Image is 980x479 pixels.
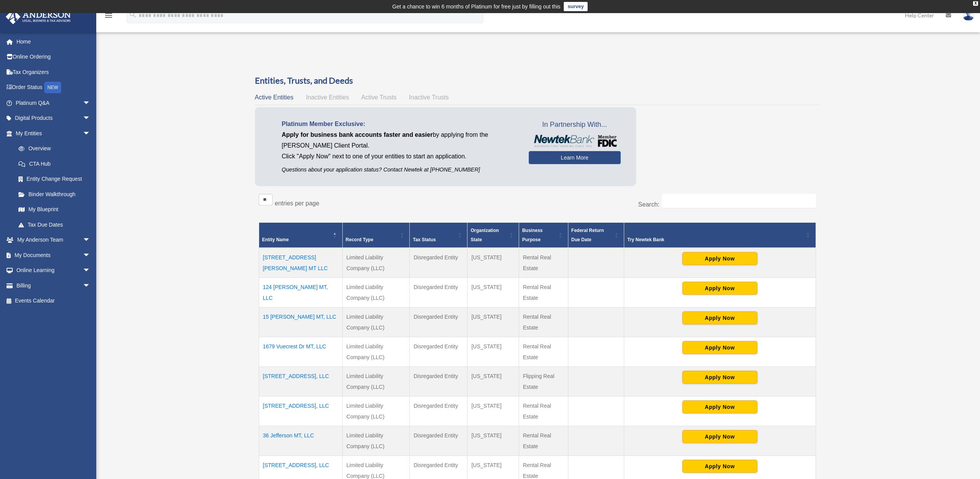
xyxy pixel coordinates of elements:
[255,94,293,101] span: Active Entities
[259,426,342,455] td: 36 Jefferson MT, LLC
[129,10,137,19] i: search
[83,126,98,141] span: arrow_drop_down
[83,278,98,294] span: arrow_drop_down
[410,366,467,396] td: Disregarded Entity
[638,201,659,208] label: Search:
[11,141,94,156] a: Overview
[410,337,467,366] td: Disregarded Entity
[342,248,410,278] td: Limited Liability Company (LLC)
[410,222,467,248] th: Tax Status: Activate to sort
[11,217,98,232] a: Tax Due Dates
[519,337,568,366] td: Rental Real Estate
[682,430,757,443] button: Apply Now
[3,9,73,24] img: Anderson Advisors Platinum Portal
[571,228,604,242] span: Federal Return Due Date
[5,34,102,49] a: Home
[282,119,517,129] p: Platinum Member Exclusive:
[83,263,98,279] span: arrow_drop_down
[973,1,978,6] div: close
[259,366,342,396] td: [STREET_ADDRESS], LLC
[682,460,757,473] button: Apply Now
[467,248,519,278] td: [US_STATE]
[392,2,561,11] div: Get a chance to win 6 months of Platinum for free just by filling out this
[361,94,397,101] span: Active Trusts
[5,293,102,309] a: Events Calendar
[342,337,410,366] td: Limited Liability Company (LLC)
[342,426,410,455] td: Limited Liability Company (LLC)
[467,222,519,248] th: Organization State: Activate to sort
[262,237,289,242] span: Entity Name
[627,235,804,244] div: Try Newtek Bank
[467,366,519,396] td: [US_STATE]
[568,222,624,248] th: Federal Return Due Date: Activate to sort
[533,135,617,147] img: NewtekBankLogoSM.png
[282,129,517,151] p: by applying from the [PERSON_NAME] Client Portal.
[259,396,342,426] td: [STREET_ADDRESS], LLC
[519,248,568,278] td: Rental Real Estate
[5,95,102,111] a: Platinum Q&Aarrow_drop_down
[255,75,820,87] h3: Entities, Trusts, and Deeds
[529,119,621,131] span: In Partnership With...
[519,307,568,337] td: Rental Real Estate
[410,248,467,278] td: Disregarded Entity
[5,80,102,96] a: Order StatusNEW
[682,311,757,324] button: Apply Now
[682,252,757,265] button: Apply Now
[963,10,974,21] img: User Pic
[413,237,436,242] span: Tax Status
[410,396,467,426] td: Disregarded Entity
[259,307,342,337] td: 15 [PERSON_NAME] MT, LLC
[83,111,98,126] span: arrow_drop_down
[467,307,519,337] td: [US_STATE]
[104,11,113,20] i: menu
[471,228,499,242] span: Organization State
[682,400,757,413] button: Apply Now
[682,371,757,384] button: Apply Now
[410,426,467,455] td: Disregarded Entity
[44,82,61,93] div: NEW
[306,94,349,101] span: Inactive Entities
[259,277,342,307] td: 124 [PERSON_NAME] MT, LLC
[519,426,568,455] td: Rental Real Estate
[342,396,410,426] td: Limited Liability Company (LLC)
[83,95,98,111] span: arrow_drop_down
[346,237,374,242] span: Record Type
[410,277,467,307] td: Disregarded Entity
[467,277,519,307] td: [US_STATE]
[467,337,519,366] td: [US_STATE]
[409,94,449,101] span: Inactive Trusts
[282,165,517,175] p: Questions about your application status? Contact Newtek at [PHONE_NUMBER]
[5,278,102,293] a: Billingarrow_drop_down
[342,307,410,337] td: Limited Liability Company (LLC)
[682,341,757,354] button: Apply Now
[519,222,568,248] th: Business Purpose: Activate to sort
[11,156,98,171] a: CTA Hub
[5,232,102,248] a: My Anderson Teamarrow_drop_down
[529,151,621,164] a: Learn More
[624,222,816,248] th: Try Newtek Bank : Activate to sort
[5,49,102,65] a: Online Ordering
[467,396,519,426] td: [US_STATE]
[519,277,568,307] td: Rental Real Estate
[259,248,342,278] td: [STREET_ADDRESS][PERSON_NAME] MT LLC
[5,111,102,126] a: Digital Productsarrow_drop_down
[259,222,342,248] th: Entity Name: Activate to invert sorting
[467,426,519,455] td: [US_STATE]
[682,282,757,295] button: Apply Now
[342,366,410,396] td: Limited Liability Company (LLC)
[259,337,342,366] td: 1679 Vuecrest Dr MT, LLC
[5,247,102,263] a: My Documentsarrow_drop_down
[519,366,568,396] td: Flipping Real Estate
[5,263,102,278] a: Online Learningarrow_drop_down
[5,126,98,141] a: My Entitiesarrow_drop_down
[5,64,102,80] a: Tax Organizers
[104,13,113,20] a: menu
[11,202,98,217] a: My Blueprint
[11,187,98,202] a: Binder Walkthrough
[410,307,467,337] td: Disregarded Entity
[275,200,320,207] label: entries per page
[342,222,410,248] th: Record Type: Activate to sort
[342,277,410,307] td: Limited Liability Company (LLC)
[519,396,568,426] td: Rental Real Estate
